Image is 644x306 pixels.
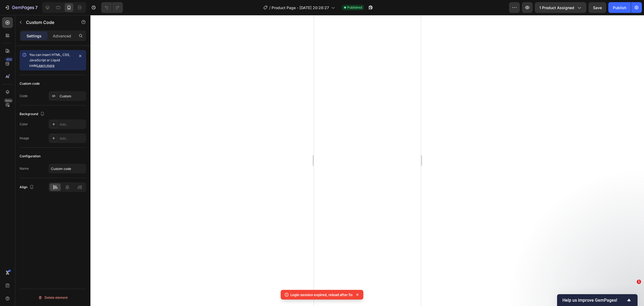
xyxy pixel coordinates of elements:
[562,297,632,303] button: Show survey - Help us improve GemPages!
[20,94,28,98] div: Code
[2,2,40,13] button: 7
[20,122,28,127] div: Color
[613,5,626,10] div: Publish
[20,184,35,191] div: Align
[539,5,574,10] span: 1 product assigned
[20,81,40,86] div: Custom code
[20,293,86,302] button: Delete element
[20,136,29,141] div: Image
[20,166,29,171] div: Name
[26,19,72,26] p: Custom Code
[27,33,42,39] p: Settings
[593,5,602,10] span: Save
[60,136,85,141] div: Add...
[60,122,85,127] div: Add...
[637,280,641,284] span: 1
[347,5,362,10] span: Published
[20,111,46,118] div: Background
[608,2,631,13] button: Publish
[5,57,13,62] div: 450
[269,5,270,10] span: /
[101,2,123,13] div: Undo/Redo
[562,298,626,303] span: Help us improve GemPages!
[272,5,329,10] span: Product Page - [DATE] 20:28:27
[626,288,639,301] iframe: Intercom live chat
[53,33,71,39] p: Advanced
[38,294,68,301] div: Delete element
[29,53,70,67] span: You can insert HTML, CSS, JavaScript or Liquid code
[35,4,38,11] p: 7
[20,154,41,159] div: Configuration
[588,2,606,13] button: Save
[290,292,353,297] p: Login session expired, reload after 5s
[535,2,586,13] button: 1 product assigned
[37,63,54,67] a: Learn more
[60,94,85,99] div: Custom
[4,98,13,103] div: Beta
[314,15,421,306] iframe: Design area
